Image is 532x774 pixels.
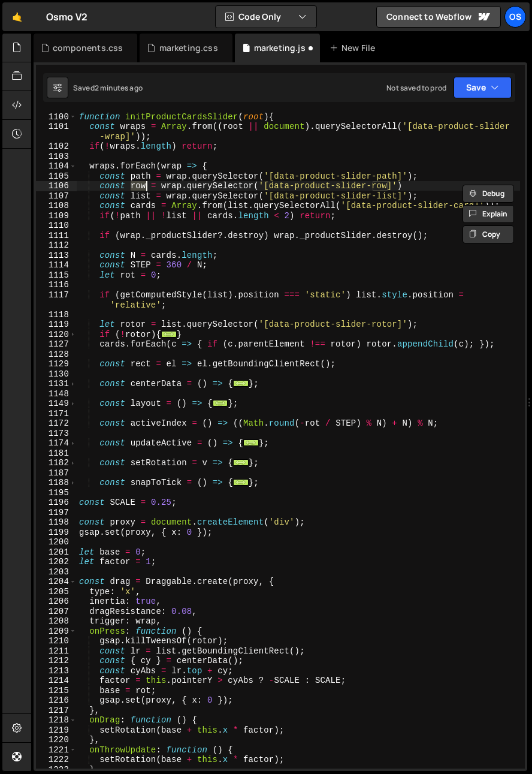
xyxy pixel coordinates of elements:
[36,488,77,498] div: 1195
[36,389,77,399] div: 1148
[504,6,526,28] a: Os
[159,42,218,54] div: marketing.css
[36,181,77,191] div: 1106
[36,448,77,459] div: 1181
[213,400,228,406] span: ...
[36,112,77,122] div: 1100
[53,42,123,54] div: components.css
[36,695,77,706] div: 1216
[36,221,77,231] div: 1110
[36,715,77,725] div: 1218
[36,122,77,141] div: 1101
[330,42,380,54] div: New File
[46,10,87,24] div: Osmo V2
[36,339,77,350] div: 1127
[36,468,77,478] div: 1187
[36,567,77,577] div: 1203
[36,656,77,666] div: 1212
[36,399,77,409] div: 1149
[36,676,77,686] div: 1214
[36,211,77,221] div: 1109
[36,260,77,270] div: 1114
[36,280,77,290] div: 1116
[36,597,77,607] div: 1206
[36,320,77,330] div: 1119
[376,6,501,28] a: Connect to Webflow
[386,83,446,93] div: Not saved to prod
[36,636,77,646] div: 1210
[216,6,316,28] button: Code Only
[36,409,77,419] div: 1171
[36,508,77,518] div: 1197
[36,330,77,340] div: 1120
[36,240,77,251] div: 1112
[36,429,77,439] div: 1173
[73,83,143,93] div: Saved
[36,231,77,241] div: 1111
[2,2,32,31] a: 🤙
[36,359,77,369] div: 1129
[36,141,77,152] div: 1102
[36,537,77,547] div: 1200
[454,77,512,98] button: Save
[233,459,249,466] span: ...
[36,290,77,310] div: 1117
[36,418,77,429] div: 1172
[36,587,77,597] div: 1205
[463,225,514,243] button: Copy
[36,379,77,389] div: 1131
[36,369,77,380] div: 1130
[36,577,77,587] div: 1204
[36,438,77,448] div: 1174
[36,152,77,162] div: 1103
[36,607,77,617] div: 1207
[36,171,77,182] div: 1105
[36,498,77,508] div: 1196
[95,83,143,93] div: 2 minutes ago
[254,42,306,54] div: marketing.js
[36,161,77,171] div: 1104
[36,547,77,558] div: 1201
[36,350,77,360] div: 1128
[36,458,77,468] div: 1182
[36,201,77,211] div: 1108
[36,686,77,696] div: 1215
[36,706,77,716] div: 1217
[36,310,77,320] div: 1118
[36,735,77,745] div: 1220
[36,557,77,567] div: 1202
[36,270,77,281] div: 1115
[36,528,77,538] div: 1199
[36,251,77,261] div: 1113
[36,627,77,637] div: 1209
[463,185,514,203] button: Debug
[36,725,77,736] div: 1219
[36,755,77,765] div: 1222
[243,439,259,446] span: ...
[233,380,249,387] span: ...
[36,616,77,627] div: 1208
[161,330,177,337] span: ...
[36,478,77,488] div: 1188
[463,205,514,223] button: Explain
[36,517,77,528] div: 1198
[36,646,77,656] div: 1211
[36,745,77,755] div: 1221
[36,191,77,201] div: 1107
[233,479,249,486] span: ...
[36,666,77,676] div: 1213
